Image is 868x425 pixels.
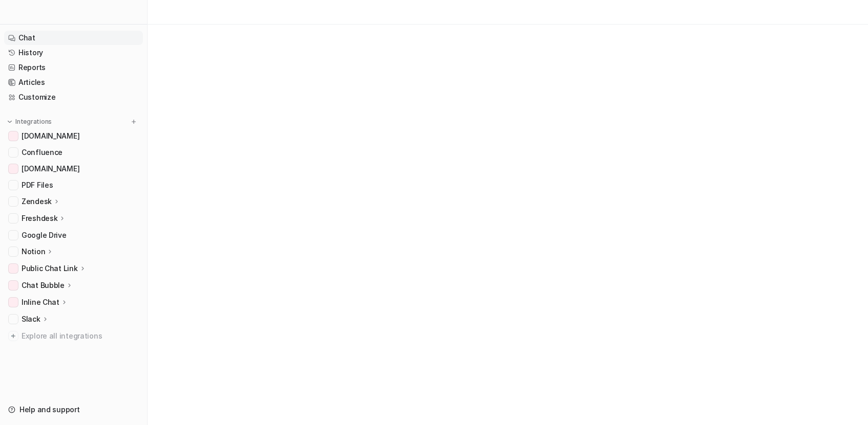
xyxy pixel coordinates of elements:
a: Explore all integrations [4,329,143,343]
img: Chat Bubble [10,282,16,288]
img: PDF Files [10,182,16,188]
span: [DOMAIN_NAME] [22,164,79,174]
p: Integrations [15,118,52,126]
a: History [4,46,143,60]
img: Slack [10,316,16,322]
img: www.atlassian.com [10,166,16,172]
a: Customize [4,90,143,104]
span: Google Drive [22,230,67,240]
a: ConfluenceConfluence [4,145,143,160]
img: explore all integrations [8,331,18,341]
img: Zendesk [10,198,16,205]
a: Google DriveGoogle Drive [4,228,143,242]
img: Inline Chat [10,299,16,305]
a: Help and support [4,402,143,417]
span: Explore all integrations [22,328,139,344]
a: PDF FilesPDF Files [4,178,143,192]
img: Google Drive [10,232,16,238]
img: menu_add.svg [130,118,137,125]
p: Freshdesk [22,213,57,223]
img: Confluence [10,149,16,155]
p: Slack [22,314,40,324]
button: Integrations [4,117,55,127]
a: Articles [4,75,143,90]
p: Public Chat Link [22,263,78,274]
p: Zendesk [22,196,52,207]
img: expand menu [6,118,13,125]
p: Notion [22,247,45,257]
a: Reports [4,60,143,75]
span: [DOMAIN_NAME] [22,131,79,141]
img: Public Chat Link [10,265,16,272]
p: Chat Bubble [22,280,65,290]
p: Inline Chat [22,297,59,307]
span: PDF Files [22,180,53,190]
a: www.airbnb.com[DOMAIN_NAME] [4,129,143,143]
img: Freshdesk [10,215,16,221]
img: Notion [10,249,16,255]
img: www.airbnb.com [10,133,16,139]
a: www.atlassian.com[DOMAIN_NAME] [4,162,143,176]
span: Confluence [22,147,63,158]
a: Chat [4,31,143,45]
